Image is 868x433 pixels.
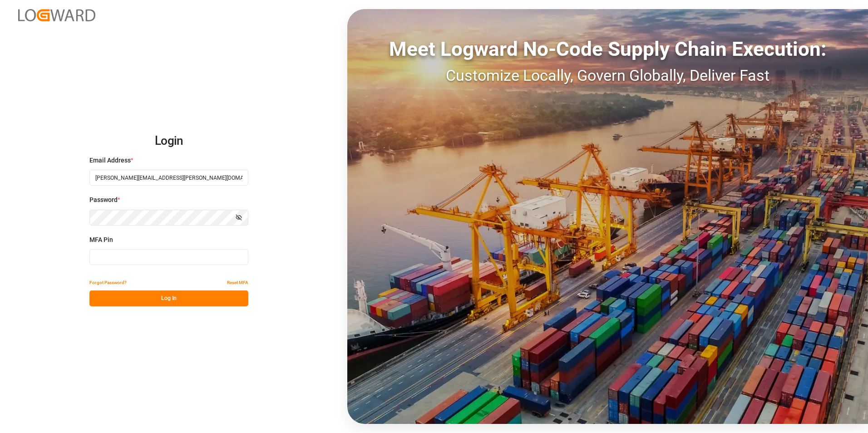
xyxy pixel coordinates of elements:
div: Customize Locally, Govern Globally, Deliver Fast [347,64,868,87]
span: Email Address [89,156,131,165]
button: Forgot Password? [89,275,127,290]
span: Password [89,195,118,205]
button: Reset MFA [227,275,248,290]
button: Log In [89,290,248,306]
div: Meet Logward No-Code Supply Chain Execution: [347,34,868,64]
h2: Login [89,127,248,156]
input: Enter your email [89,170,248,186]
span: MFA Pin [89,235,113,245]
img: Logward_new_orange.png [18,9,95,21]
